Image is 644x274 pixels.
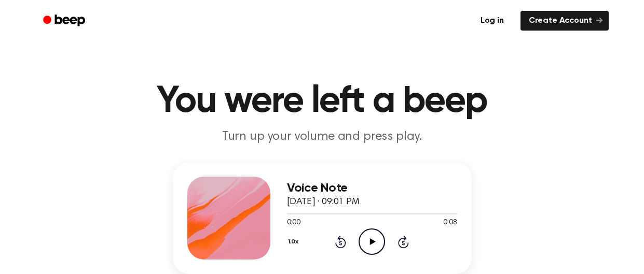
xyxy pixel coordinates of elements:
span: 0:08 [443,218,457,228]
a: Log in [470,9,514,33]
h3: Voice Note [287,181,457,195]
span: [DATE] · 09:01 PM [287,197,360,207]
p: Turn up your volume and press play. [123,128,522,146]
button: 1.0x [287,233,303,251]
a: Beep [36,11,94,31]
a: Create Account [520,11,609,31]
span: 0:00 [287,218,300,228]
h1: You were left a beep [57,83,588,120]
